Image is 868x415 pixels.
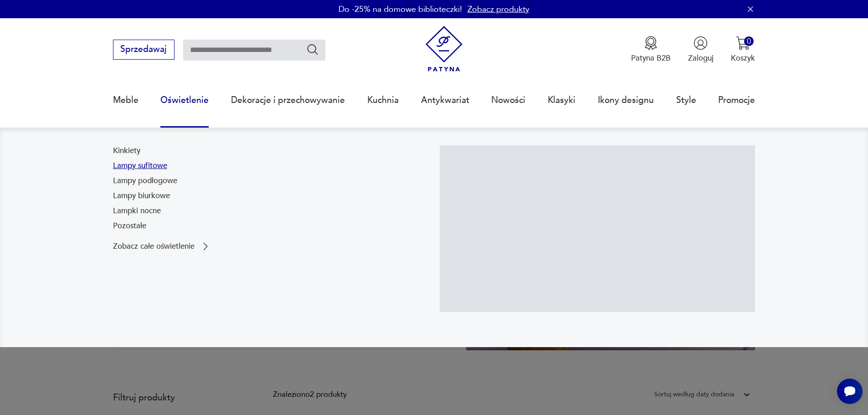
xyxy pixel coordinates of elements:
[113,175,177,186] a: Lampy podłogowe
[113,220,146,231] a: Pozostałe
[693,36,708,50] img: Ikonka użytkownika
[113,160,167,171] a: Lampy sufitowe
[421,79,469,121] a: Antykwariat
[113,145,140,156] a: Kinkiety
[113,79,139,121] a: Meble
[113,190,170,201] a: Lampy biurkowe
[367,79,399,121] a: Kuchnia
[631,53,671,63] p: Patyna B2B
[688,53,714,63] p: Zaloguj
[688,36,714,63] button: Zaloguj
[160,79,209,121] a: Oświetlenie
[631,36,671,63] button: Patyna B2B
[113,46,175,54] a: Sprzedawaj
[731,36,755,63] button: 0Koszyk
[421,26,467,72] img: Patyna - sklep z meblami i dekoracjami vintage
[744,36,754,46] div: 0
[736,36,750,50] img: Ikona koszyka
[598,79,654,121] a: Ikony designu
[113,243,195,250] p: Zobacz całe oświetlenie
[718,79,755,121] a: Promocje
[113,205,161,216] a: Lampki nocne
[676,79,696,121] a: Style
[491,79,525,121] a: Nowości
[467,4,529,15] a: Zobacz produkty
[231,79,345,121] a: Dekoracje i przechowywanie
[731,53,755,63] p: Koszyk
[113,241,211,252] a: Zobacz całe oświetlenie
[837,379,863,404] iframe: Smartsupp widget button
[113,40,175,60] button: Sprzedawaj
[339,4,462,15] p: Do -25% na domowe biblioteczki!
[644,36,658,50] img: Ikona medalu
[306,43,319,56] button: Szukaj
[548,79,575,121] a: Klasyki
[631,36,671,63] a: Ikona medaluPatyna B2B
